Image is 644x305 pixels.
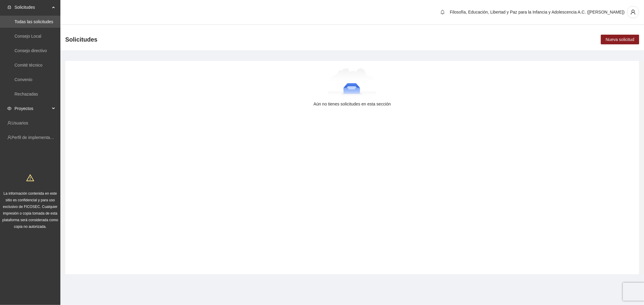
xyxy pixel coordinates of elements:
[606,36,634,43] span: Nueva solicitud
[438,7,447,17] button: bell
[14,77,32,82] a: Convenio
[11,121,28,125] a: Usuarios
[2,191,58,229] span: La información contenida en este sitio es confidencial y para uso exclusivo de FICOSEC. Cualquier...
[14,34,41,39] a: Consejo Local
[14,102,50,115] span: Proyectos
[627,6,639,18] button: user
[14,19,53,24] a: Todas las solicitudes
[11,135,59,140] a: Perfil de implementadora
[65,35,98,44] span: Solicitudes
[14,1,50,13] span: Solicitudes
[26,174,34,182] span: warning
[627,9,639,15] span: user
[7,5,11,9] span: inbox
[438,10,447,14] span: bell
[14,48,47,53] a: Consejo directivo
[450,10,625,14] span: Filosofía, Educación, Libertad y Paz para la Infancia y Adolescencia A.C. ([PERSON_NAME])
[328,68,377,98] img: Aún no tienes solicitudes en esta sección
[601,35,639,44] button: Nueva solicitud
[75,101,630,107] div: Aún no tienes solicitudes en esta sección
[14,92,38,96] a: Rechazadas
[7,106,11,111] span: eye
[14,63,43,68] a: Comité técnico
